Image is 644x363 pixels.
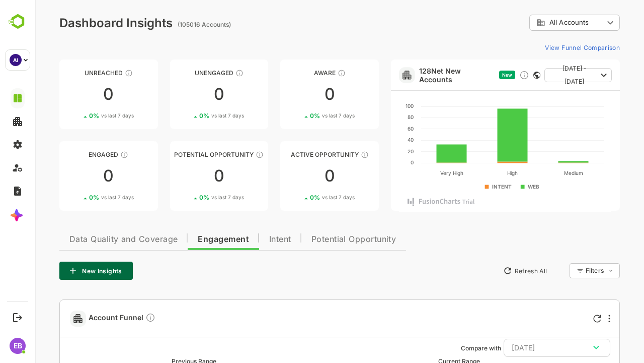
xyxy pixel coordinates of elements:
[405,170,428,176] text: Very High
[245,168,344,184] div: 0
[54,194,99,201] div: 0 %
[506,39,585,55] button: View Funnel Comparison
[135,141,233,211] a: Potential OpportunityThese accounts are MQAs and can be passed on to Inside Sales00%vs last 7 days
[11,311,24,324] button: Logout
[302,69,310,77] div: These accounts have just entered the buying cycle and need further nurturing
[245,86,344,102] div: 0
[245,69,344,77] div: Aware
[467,72,477,78] span: New
[275,112,319,119] div: 0 %
[54,112,99,119] div: 0 %
[85,151,93,159] div: These accounts are warm, further nurturing would qualify them to MQAs
[276,235,361,244] span: Potential Opportunity
[24,262,98,280] button: New Insights
[24,59,123,129] a: UnreachedThese accounts have not been engaged with for a defined time period00%vs last 7 days
[176,194,209,201] span: vs last 7 days
[24,151,123,158] div: Engaged
[135,59,233,129] a: UnengagedThese accounts have not shown enough engagement and need nurturing00%vs last 7 days
[234,235,256,244] span: Intent
[326,151,334,159] div: These accounts have open opportunities which might be at any of the Sales Stages
[484,70,494,80] div: Discover new ICP-fit accounts showing engagement — via intent surges, anonymous website visits, L...
[34,235,142,244] span: Data Quality and Coverage
[287,112,319,119] span: vs last 7 days
[66,194,99,201] span: vs last 7 days
[5,12,31,31] img: BambooboxLogoMark.f1c84d78b4c51b1a7b5f700c9845e183.svg
[573,315,575,323] div: More
[164,194,209,201] div: 0 %
[275,194,319,201] div: 0 %
[372,137,378,143] text: 40
[509,68,577,82] button: [DATE] - [DATE]
[90,69,98,77] div: These accounts have not been engaged with for a defined time period
[245,141,344,211] a: Active OpportunityThese accounts have open opportunities which might be at any of the Sales Stage...
[135,168,233,184] div: 0
[517,62,561,88] span: [DATE] - [DATE]
[220,151,228,159] div: These accounts are MQAs and can be passed on to Inside Sales
[472,170,482,176] text: High
[549,262,585,280] div: Filters
[163,235,214,244] span: Engagement
[384,67,460,84] a: 128Net New Accounts
[372,126,378,132] text: 60
[372,114,378,120] text: 80
[135,151,233,158] div: Potential Opportunity
[514,19,553,26] span: All Accounts
[550,267,569,274] div: Filters
[501,18,569,27] div: All Accounts
[375,159,378,165] text: 0
[200,69,208,77] div: These accounts have not shown enough engagement and need nurturing
[529,170,548,176] text: Medium
[24,141,123,211] a: EngagedThese accounts are warm, further nurturing would qualify them to MQAs00%vs last 7 days
[468,339,575,357] button: [DATE]
[498,72,505,79] div: This card does not support filter and segments
[24,16,137,30] div: Dashboard Insights
[176,112,209,119] span: vs last 7 days
[476,341,567,354] div: [DATE]
[24,86,123,102] div: 0
[53,313,120,324] span: Account Funnel
[24,69,123,77] div: Unreached
[287,194,319,201] span: vs last 7 days
[494,13,585,33] div: All Accounts
[558,315,566,323] div: Refresh
[10,54,22,66] div: AI
[66,112,99,119] span: vs last 7 days
[135,69,233,77] div: Unengaged
[463,263,516,279] button: Refresh All
[245,59,344,129] a: AwareThese accounts have just entered the buying cycle and need further nurturing00%vs last 7 days
[110,313,120,324] div: Compare Funnel to any previous dates, and click on any plot in the current funnel to view the det...
[135,86,233,102] div: 0
[245,151,344,158] div: Active Opportunity
[164,112,209,119] div: 0 %
[426,344,466,352] ag: Compare with
[370,103,378,109] text: 100
[10,338,26,354] div: EB
[142,21,199,28] ag: (105016 Accounts)
[24,168,123,184] div: 0
[372,148,378,154] text: 20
